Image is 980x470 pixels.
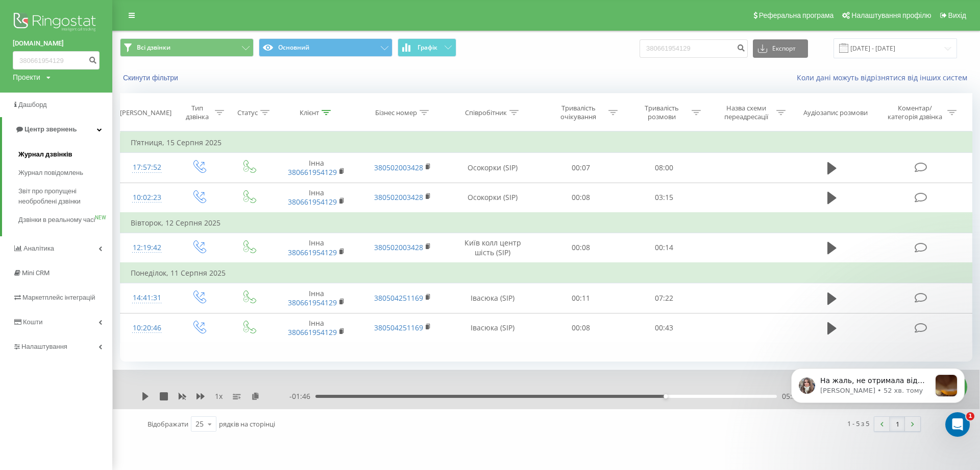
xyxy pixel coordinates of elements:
[803,108,868,117] div: Аудіозапис розмови
[18,168,83,178] span: Журнал повідомлень
[540,153,623,183] td: 00:07
[120,132,972,153] td: П’ятниця, 15 Серпня 2025
[273,183,359,213] td: Інна
[183,104,212,121] div: Тип дзвінка
[446,283,539,313] td: Івасюка (SIP)
[18,149,72,160] span: Журнал дзвінків
[288,327,337,337] a: 380661954129
[623,313,706,343] td: 00:43
[22,294,95,301] span: Маркетплейс інтеграцій
[753,39,808,58] button: Експорт
[288,167,337,177] a: 380661954129
[273,153,359,183] td: Інна
[273,233,359,263] td: Інна
[13,10,100,36] img: Ringostat logo
[465,108,507,117] div: Співробітник
[540,283,623,313] td: 00:11
[18,211,112,229] a: Дзвінки в реальному часіNEW
[120,213,972,233] td: Вівторок, 12 Серпня 2025
[374,163,423,172] a: 380502003428
[131,158,163,177] div: 17:57:52
[623,183,706,213] td: 03:15
[120,108,171,117] div: [PERSON_NAME]
[120,73,183,82] button: Скинути фільтри
[18,101,47,108] span: Дашборд
[640,39,748,58] input: Пошук за номером
[398,38,456,57] button: Графік
[131,188,163,208] div: 10:02:23
[13,72,40,82] div: Проекти
[18,215,95,225] span: Дзвінки в реальному часі
[195,419,204,429] div: 25
[540,313,623,343] td: 00:08
[215,391,223,401] span: 1 x
[797,73,972,82] a: Коли дані можуть відрізнятися вiд інших систем
[131,318,163,338] div: 10:20:46
[300,108,319,117] div: Клієнт
[948,11,966,19] span: Вихід
[851,11,931,19] span: Налаштування профілю
[237,108,258,117] div: Статус
[623,233,706,263] td: 00:14
[776,348,980,442] iframe: Intercom notifications повідомлення
[623,153,706,183] td: 08:00
[120,263,972,283] td: Понеділок, 11 Серпня 2025
[759,11,834,19] span: Реферальна програма
[288,197,337,207] a: 380661954129
[131,238,163,258] div: 12:19:42
[418,44,437,51] span: Графік
[13,51,100,70] input: Пошук за номером
[966,412,974,420] span: 1
[21,343,67,350] span: Налаштування
[23,244,54,252] span: Аналiтика
[148,419,188,429] span: Відображати
[2,117,112,142] a: Центр звернень
[24,125,77,133] span: Центр звернень
[288,248,337,257] a: 380661954129
[945,412,970,437] iframe: Intercom live chat
[18,145,112,164] a: Журнал дзвінків
[273,313,359,343] td: Інна
[18,186,107,207] span: Звіт про пропущені необроблені дзвінки
[18,164,112,182] a: Журнал повідомлень
[374,242,423,252] a: 380502003428
[289,391,315,401] span: - 01:46
[540,183,623,213] td: 00:08
[23,318,42,326] span: Кошти
[374,293,423,303] a: 380504251169
[885,104,945,121] div: Коментар/категорія дзвінка
[446,313,539,343] td: Івасюка (SIP)
[540,233,623,263] td: 00:08
[120,38,254,57] button: Всі дзвінки
[446,233,539,263] td: Київ колл центр шість (SIP)
[719,104,774,121] div: Назва схеми переадресації
[22,269,50,277] span: Mini CRM
[446,183,539,213] td: Осокорки (SIP)
[634,104,689,121] div: Тривалість розмови
[18,182,112,211] a: Звіт про пропущені необроблені дзвінки
[259,38,393,57] button: Основний
[551,104,606,121] div: Тривалість очікування
[374,192,423,202] a: 380502003428
[137,43,170,52] span: Всі дзвінки
[219,419,275,429] span: рядків на сторінці
[664,394,668,398] div: Accessibility label
[374,323,423,332] a: 380504251169
[446,153,539,183] td: Осокорки (SIP)
[273,283,359,313] td: Інна
[375,108,417,117] div: Бізнес номер
[623,283,706,313] td: 07:22
[131,288,163,308] div: 14:41:31
[288,298,337,307] a: 380661954129
[13,38,100,49] a: [DOMAIN_NAME]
